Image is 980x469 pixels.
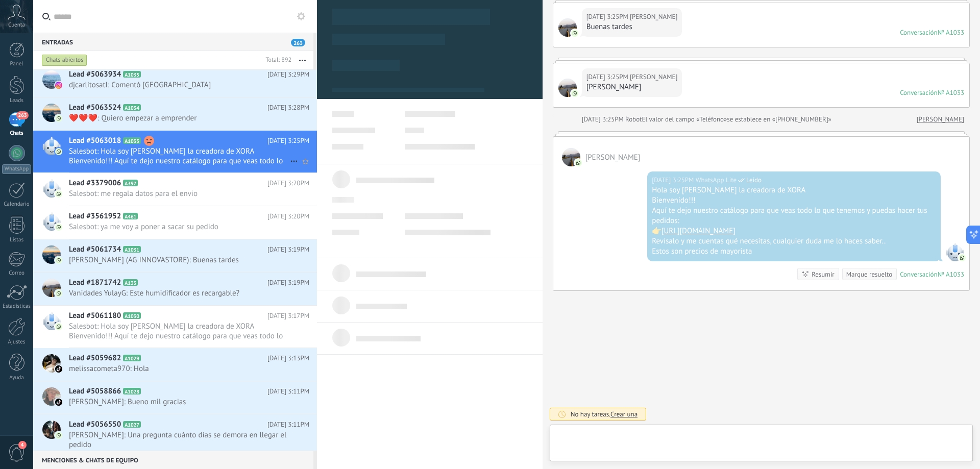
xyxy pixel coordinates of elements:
[2,375,32,381] div: Ayuda
[33,206,317,239] a: Lead #3561952 A461 [DATE] 3:20PM Salesbot: ya me voy a poner a sacar su pedido
[586,22,678,32] div: Buenas tardes
[55,115,62,122] img: com.amocrm.amocrmwa.svg
[938,270,964,279] div: № A1033
[571,30,578,37] img: com.amocrm.amocrmwa.svg
[69,136,121,146] span: Lead #5063018
[33,173,317,206] a: Lead #3379006 A397 [DATE] 3:20PM Salesbot: me regala datos para el envio
[33,131,317,172] a: Lead #5063018 A1033 [DATE] 3:25PM Salesbot: Hola soy [PERSON_NAME] la creadora de XORA Bienvenido...
[123,104,141,111] span: A1034
[585,153,641,162] span: Leidy Jholany
[2,130,32,137] div: Chats
[846,269,892,279] div: Marque resuelto
[123,312,141,319] span: A1030
[33,273,317,305] a: Lead #1871742 A133 [DATE] 3:19PM Vanidades YulayG: Este humidificador es recargable?
[610,410,638,418] span: Crear una
[69,255,290,265] span: [PERSON_NAME] (AG INNOVASTORE): Buenas tardes
[625,115,642,124] span: Robot
[69,211,121,221] span: Lead #3561952
[2,270,32,277] div: Correo
[33,33,313,51] div: Entradas
[959,254,966,261] img: com.amocrm.amocrmwa.svg
[661,226,736,236] a: [URL][DOMAIN_NAME]
[55,82,62,89] img: instagram.svg
[267,103,309,113] span: [DATE] 3:28PM
[2,339,32,345] div: Ajustes
[69,103,121,113] span: Lead #5063524
[55,224,62,231] img: com.amocrm.amocrmwa.svg
[123,246,141,253] span: A1031
[123,421,141,428] span: A1027
[582,114,625,125] div: [DATE] 3:25PM
[69,69,121,80] span: Lead #5063934
[55,257,62,264] img: com.amocrm.amocrmwa.svg
[8,22,25,29] span: Cuenta
[2,97,32,104] div: Leads
[69,419,121,430] span: Lead #5056550
[2,61,32,67] div: Panel
[652,175,695,185] div: [DATE] 3:25PM
[69,322,290,341] span: Salesbot: Hola soy [PERSON_NAME] la creadora de XORA Bienvenido!!! Aquí te dejo nuestro catálogo ...
[562,148,580,166] span: Leidy Jholany
[33,239,317,272] a: Lead #5061734 A1031 [DATE] 3:19PM [PERSON_NAME] (AG INNOVASTORE): Buenas tardes
[630,72,677,82] span: Leidy Jholany
[267,311,309,321] span: [DATE] 3:17PM
[558,18,577,37] span: Leidy Jholany
[900,270,938,279] div: Conversación
[261,55,291,65] div: Total: 892
[123,279,138,286] span: A133
[575,159,582,166] img: com.amocrm.amocrmwa.svg
[812,269,835,279] div: Resumir
[2,303,32,310] div: Estadísticas
[33,64,317,97] a: Lead #5063934 A1035 [DATE] 3:29PM djcarlitosatl: Comentó [GEOGRAPHIC_DATA]
[630,12,677,22] span: Leidy Jholany
[16,111,28,119] span: 263
[69,311,121,321] span: Lead #5061180
[69,80,290,90] span: djcarlitosatl: Comentó [GEOGRAPHIC_DATA]
[123,355,141,361] span: A1029
[267,178,309,188] span: [DATE] 3:20PM
[267,211,309,221] span: [DATE] 3:20PM
[696,175,737,185] span: WhatsApp Lite
[69,113,290,123] span: ❤️❤️❤️: Quiero empezar a emprender
[558,79,577,97] span: Leidy Jholany
[642,114,727,125] span: El valor del campo «Teléfono»
[946,243,964,261] span: WhatsApp Lite
[69,146,290,166] span: Salesbot: Hola soy [PERSON_NAME] la creadora de XORA Bienvenido!!! Aquí te dejo nuestro catálogo ...
[652,185,936,195] div: Hola soy [PERSON_NAME] la creadora de XORA
[33,414,317,456] a: Lead #5056550 A1027 [DATE] 3:11PM [PERSON_NAME]: Una pregunta cuánto días se demora en llegar el ...
[33,381,317,414] a: Lead #5058866 A1028 [DATE] 3:11PM [PERSON_NAME]: Bueno mil gracias
[652,246,936,257] div: Estos son precios de mayorista
[69,364,290,374] span: melissacometa970: Hola
[2,237,32,243] div: Listas
[69,189,290,199] span: Salesbot: me regala datos para el envio
[55,290,62,297] img: com.amocrm.amocrmwa.svg
[55,365,62,373] img: tiktok_kommo.svg
[586,72,630,82] div: [DATE] 3:25PM
[652,226,936,236] div: 👉
[55,432,62,439] img: com.amocrm.amocrmwa.svg
[123,180,138,186] span: A397
[267,278,309,288] span: [DATE] 3:19PM
[55,148,62,155] img: com.amocrm.amocrmwa.svg
[123,137,141,144] span: A1033
[267,136,309,146] span: [DATE] 3:25PM
[33,451,313,469] div: Menciones & Chats de equipo
[291,51,313,69] button: Más
[123,388,141,394] span: A1028
[652,195,936,206] div: Bienvenido!!!
[727,114,831,125] span: se establece en «[PHONE_NUMBER]»
[55,190,62,198] img: com.amocrm.amocrmwa.svg
[652,236,936,246] div: Revísalo y me cuentas qué necesitas, cualquier duda me lo haces saber..
[69,353,121,363] span: Lead #5059682
[69,244,121,255] span: Lead #5061734
[69,288,290,298] span: Vanidades YulayG: Este humidificador es recargable?
[69,386,121,397] span: Lead #5058866
[69,178,121,188] span: Lead #3379006
[571,410,638,418] div: No hay tareas.
[267,69,309,80] span: [DATE] 3:29PM
[586,82,678,92] div: [PERSON_NAME]
[33,97,317,130] a: Lead #5063524 A1034 [DATE] 3:28PM ❤️❤️❤️: Quiero empezar a emprender
[267,244,309,255] span: [DATE] 3:19PM
[18,441,27,449] span: 4
[69,430,290,450] span: [PERSON_NAME]: Una pregunta cuánto días se demora en llegar el pedido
